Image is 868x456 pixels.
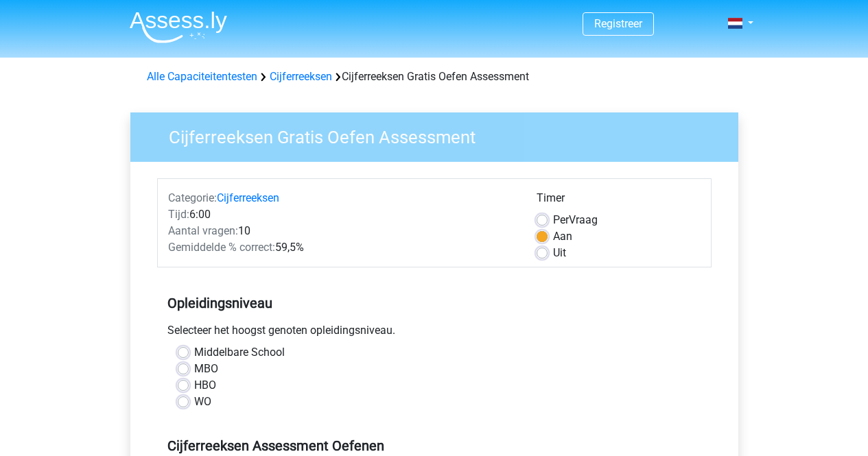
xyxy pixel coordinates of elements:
[152,121,728,148] h3: Cijferreeksen Gratis Oefen Assessment
[594,17,642,30] a: Registreer
[194,344,285,361] label: Middelbare School
[194,361,218,377] label: MBO
[168,224,238,237] span: Aantal vragen:
[553,213,569,226] span: Per
[194,394,211,410] label: WO
[167,437,701,454] h5: Cijferreeksen Assessment Oefenen
[158,206,526,223] div: 6:00
[270,70,332,83] a: Cijferreeksen
[194,377,216,394] label: HBO
[158,223,526,239] div: 10
[217,191,279,204] a: Cijferreeksen
[168,191,217,204] span: Categorie:
[141,69,727,85] div: Cijferreeksen Gratis Oefen Assessment
[168,208,189,221] span: Tijd:
[553,228,572,245] label: Aan
[157,322,712,344] div: Selecteer het hoogst genoten opleidingsniveau.
[167,289,701,317] h5: Opleidingsniveau
[158,239,526,256] div: 59,5%
[147,70,257,83] a: Alle Capaciteitentesten
[553,212,598,228] label: Vraag
[168,241,275,254] span: Gemiddelde % correct:
[553,245,566,261] label: Uit
[130,11,227,43] img: Assessly
[537,190,701,212] div: Timer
